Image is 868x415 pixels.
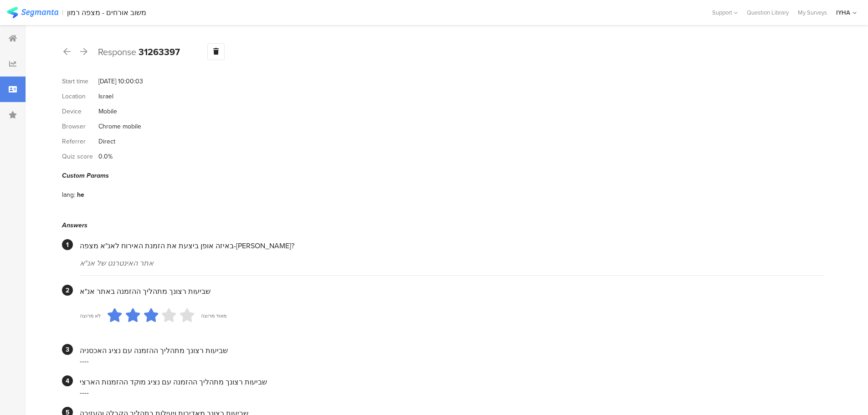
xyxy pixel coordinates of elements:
div: Support [712,5,738,20]
div: Referrer [62,137,98,146]
div: Custom Params [62,171,825,180]
div: אתר האינטרנט של אנ"א [80,258,825,268]
div: Direct [98,137,115,146]
b: 31263397 [139,45,180,59]
div: Start time [62,77,98,86]
img: segmanta logo [7,7,58,18]
div: | [62,7,63,18]
div: 0.0% [98,152,113,161]
div: לא מרוצה [80,312,101,319]
div: 4 [62,375,73,386]
div: מאוד מרוצה [201,312,226,319]
div: Israel [98,92,113,101]
div: Device [62,107,98,116]
div: Quiz score [62,152,98,161]
div: 2 [62,285,73,296]
div: Location [62,92,98,101]
div: משוב אורחים - מצפה רמון [67,8,146,17]
div: Chrome mobile [98,122,141,131]
div: lang: [62,190,77,200]
div: ---- [80,356,825,366]
div: שביעות רצונך מתהליך ההזמנה עם נציג האכסניה [80,345,825,356]
div: שביעות רצונך מתהליך ההזמנה עם נציג מוקד ההזמנות הארצי [80,377,825,387]
div: he [77,190,84,200]
a: My Surveys [793,8,832,17]
div: IYHA [836,8,850,17]
div: Answers [62,220,825,230]
a: Question Library [742,8,793,17]
div: ---- [80,387,825,398]
div: Browser [62,122,98,131]
div: שביעות רצונך מתהליך ההזמנה באתר אנ"א [80,286,825,297]
div: Mobile [98,107,117,116]
div: [DATE] 10:00:03 [98,77,143,86]
div: 3 [62,344,73,355]
div: 1 [62,239,73,250]
span: Response [98,45,136,59]
div: באיזה אופן ביצעת את הזמנת האירוח לאנ"א מצפה-[PERSON_NAME]? [80,241,825,251]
